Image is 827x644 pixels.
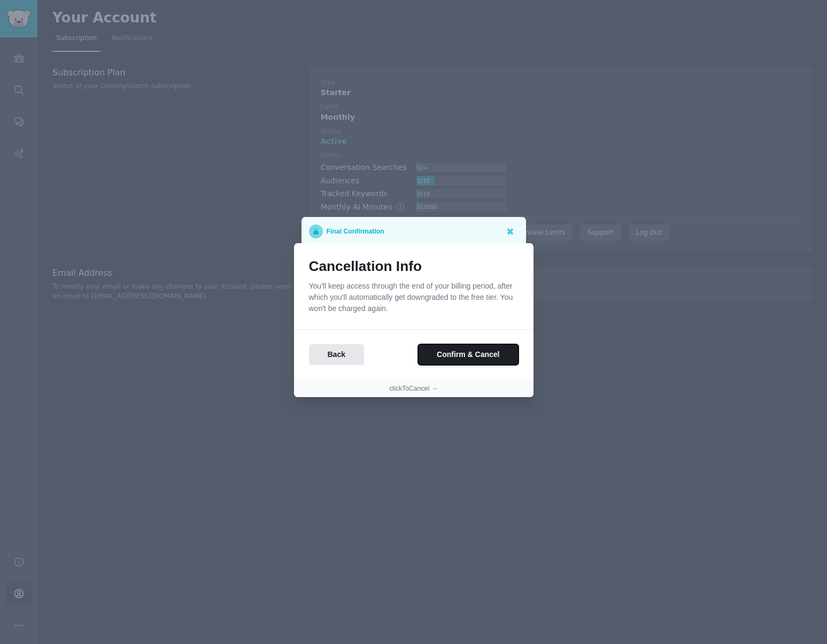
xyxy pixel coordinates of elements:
[309,344,364,365] button: Back
[389,384,438,394] button: clickToCancel →
[309,281,519,314] p: You'll keep access through the end of your billing period, after which you'll automatically get d...
[418,344,518,365] button: Confirm & Cancel
[309,258,519,275] h1: Cancellation Info
[327,224,384,238] p: Final Confirmation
